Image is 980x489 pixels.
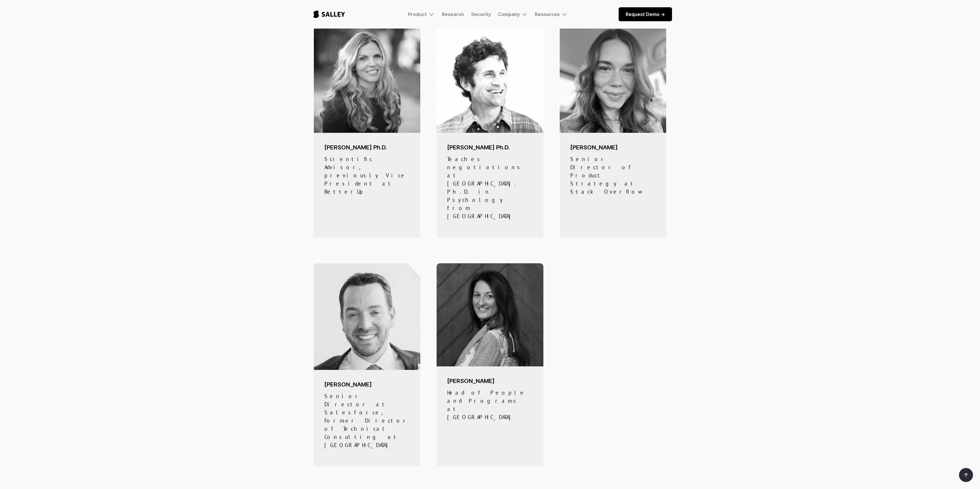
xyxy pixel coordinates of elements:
h5: [PERSON_NAME] [324,380,410,389]
div: Resources [535,11,560,17]
div: Scientific Advisor, previously Vice President at BetterUp [324,155,410,196]
h5: [PERSON_NAME] [447,377,533,385]
div: Teaches negotiations at [GEOGRAPHIC_DATA]. Ph.D. in Psychology from [GEOGRAPHIC_DATA] [447,155,533,220]
div: Product [408,11,427,17]
div: Resources [535,11,568,18]
h5: [PERSON_NAME] Ph.D. [447,143,533,151]
a: Request Demo -> [619,7,672,21]
a: Research [442,11,464,17]
div: Company [498,11,528,18]
div: Product [408,11,435,18]
h5: [PERSON_NAME] Ph.D. [324,143,410,151]
a: home [308,5,350,24]
div: Head of People and Programs at [GEOGRAPHIC_DATA] [447,389,533,421]
div: Senior Director of Product Strategy at Stack Overflow [570,155,656,196]
div: Senior Director at Salesforce, Former Director of Technical Consulting at [GEOGRAPHIC_DATA] [324,392,410,449]
div: Company [498,11,520,17]
a: Security [471,11,491,17]
h5: [PERSON_NAME] [570,143,656,151]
